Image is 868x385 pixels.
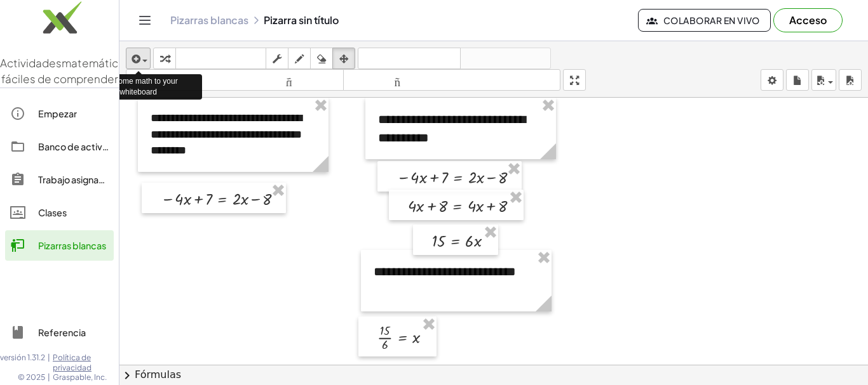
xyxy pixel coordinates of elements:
[135,10,155,30] button: Cambiar navegación
[773,8,843,32] button: Acceso
[119,365,868,385] button: chevron_rightFórmulas
[38,327,86,338] font: Referencia
[38,108,77,119] font: Empezar
[38,207,67,218] font: Clases
[460,48,551,69] button: rehacer
[129,74,341,86] font: tamaño_del_formato
[789,13,827,27] font: Acceso
[5,131,114,162] a: Banco de actividades
[126,69,344,91] button: tamaño_del_formato
[5,230,114,261] a: Pizarras blancas
[179,53,263,65] font: teclado
[638,9,771,32] button: Colaborar en vivo
[38,240,106,251] font: Pizarras blancas
[5,197,114,228] a: Clases
[358,48,461,69] button: deshacer
[135,369,181,381] font: Fórmulas
[48,372,50,382] font: |
[346,74,558,86] font: tamaño_del_formato
[175,48,266,69] button: teclado
[53,353,119,372] a: Política de privacidad
[38,141,132,152] font: Banco de actividades
[170,14,248,27] a: Pizarras blancas
[75,74,202,100] div: Add some math to your whiteboard
[18,372,45,382] font: © 2025
[53,353,92,372] font: Política de privacidad
[361,53,458,65] font: deshacer
[38,174,111,185] font: Trabajo asignado
[463,53,548,65] font: rehacer
[343,69,561,91] button: tamaño_del_formato
[1,56,131,86] font: matemáticas fáciles de comprender
[5,98,114,129] a: Empezar
[53,372,107,382] font: Graspable, Inc.
[170,13,248,27] font: Pizarras blancas
[48,353,50,362] font: |
[119,368,135,383] span: chevron_right
[5,317,114,348] a: Referencia
[663,15,760,26] font: Colaborar en vivo
[5,164,114,195] a: Trabajo asignado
